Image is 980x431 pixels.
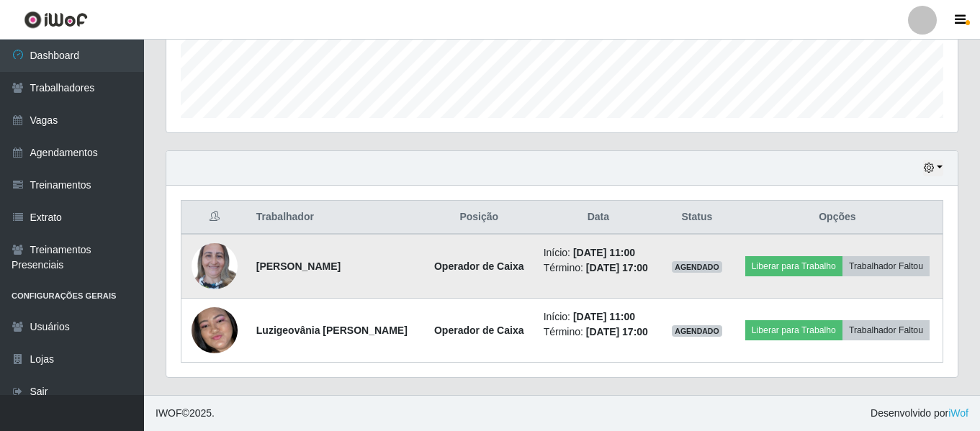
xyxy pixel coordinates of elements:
[544,325,653,340] li: Término:
[156,407,182,419] span: IWOF
[535,201,662,235] th: Data
[573,247,635,258] time: [DATE] 11:00
[842,320,930,340] button: Trabalhador Faltou
[586,262,648,273] time: [DATE] 17:00
[871,406,968,421] span: Desenvolvido por
[662,201,732,235] th: Status
[256,325,408,336] strong: Luzigeovânia [PERSON_NAME]
[544,245,653,260] li: Início:
[192,235,238,296] img: 1729379434221.jpeg
[434,325,524,336] strong: Operador de Caixa
[192,281,238,381] img: 1735522558460.jpeg
[672,325,722,337] span: AGENDADO
[423,201,535,235] th: Posição
[573,311,635,322] time: [DATE] 11:00
[248,201,423,235] th: Trabalhador
[842,256,930,276] button: Trabalhador Faltou
[544,309,653,325] li: Início:
[948,407,968,419] a: iWof
[586,326,648,337] time: [DATE] 17:00
[544,260,653,276] li: Término:
[24,11,88,29] img: CoreUI Logo
[745,256,842,276] button: Liberar para Trabalho
[732,201,943,235] th: Opções
[434,260,524,272] strong: Operador de Caixa
[256,260,341,272] strong: [PERSON_NAME]
[156,406,215,421] span: © 2025 .
[672,261,722,273] span: AGENDADO
[745,320,842,340] button: Liberar para Trabalho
